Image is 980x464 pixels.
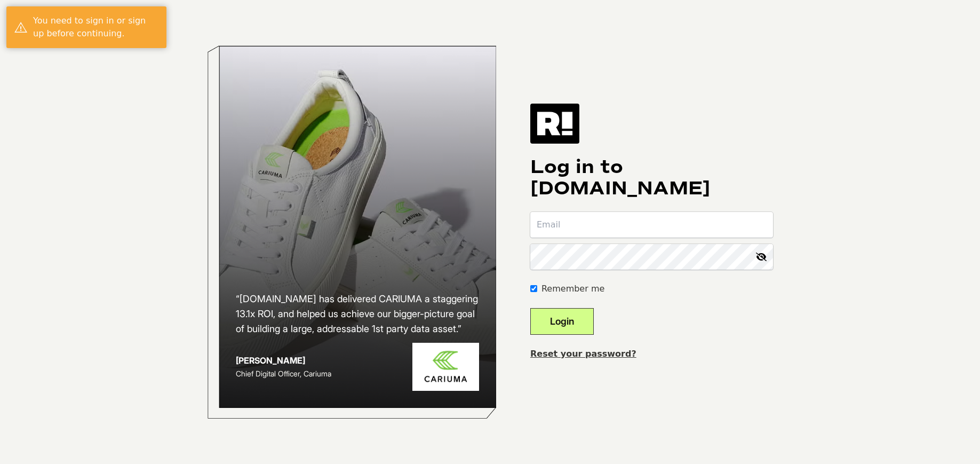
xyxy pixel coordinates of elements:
div: You need to sign in or sign up before continuing. [33,14,158,40]
button: Login [530,308,594,335]
h2: “[DOMAIN_NAME] has delivered CARIUMA a staggering 13.1x ROI, and helped us achieve our bigger-pic... [236,292,479,336]
img: Cariuma [412,343,479,391]
input: Email [530,212,773,238]
h1: Log in to [DOMAIN_NAME] [530,156,773,199]
a: Reset your password? [530,349,636,359]
img: Retention.com [530,104,579,143]
span: Chief Digital Officer, Cariuma [236,369,331,378]
label: Remember me [541,282,604,295]
strong: [PERSON_NAME] [236,355,305,366]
